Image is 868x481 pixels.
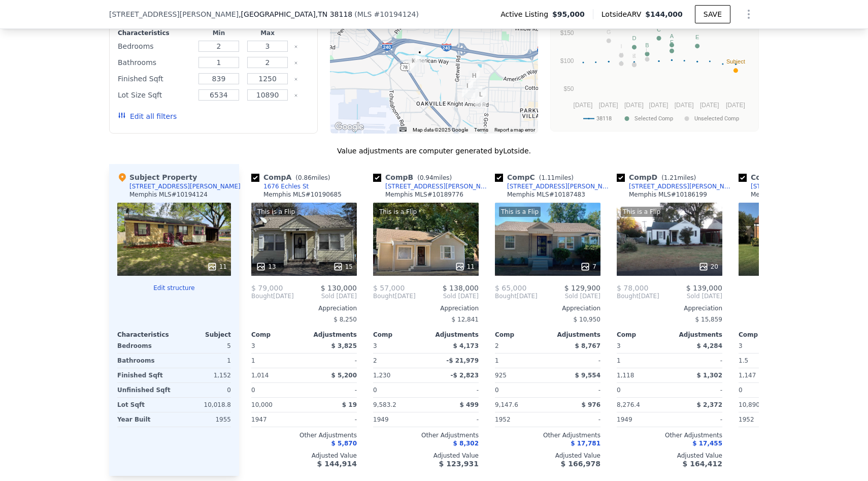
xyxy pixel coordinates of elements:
div: 1 [176,354,231,368]
span: Sold [DATE] [659,292,722,300]
span: 3 [617,342,621,349]
div: Characteristics [118,29,192,37]
div: Appreciation [617,304,722,312]
div: 1949 [617,412,667,427]
div: Characteristics [117,331,174,339]
span: 925 [495,372,507,379]
div: Min [196,29,241,37]
div: 4119 Chippewa Rd [469,71,480,88]
div: 1 [251,354,302,368]
span: -$ 21,979 [446,357,479,364]
text: [DATE] [726,102,745,109]
div: Memphis MLS # 10187483 [507,190,585,199]
a: 1676 Echles St [251,182,309,190]
span: ( miles) [291,174,334,181]
span: $ 17,781 [571,440,600,447]
div: Comp [373,331,426,339]
div: - [306,412,357,427]
span: [STREET_ADDRESS][PERSON_NAME] [109,9,239,19]
div: [STREET_ADDRESS][PERSON_NAME] [385,182,491,190]
text: E [695,34,699,40]
a: Terms (opens in new tab) [474,127,488,133]
span: 9,583.2 [373,401,396,408]
span: Map data ©2025 Google [413,127,468,133]
div: - [672,354,722,368]
span: $ 65,000 [495,284,526,292]
text: [DATE] [700,102,719,109]
div: Unfinished Sqft [117,383,172,397]
button: Clear [294,45,298,49]
span: $ 57,000 [373,284,405,292]
span: 3 [373,342,377,349]
div: This is a Flip [377,207,419,217]
div: 0 [176,383,231,397]
div: 11 [455,262,475,272]
span: Sold [DATE] [416,292,479,300]
text: I [620,43,622,49]
span: $ 4,173 [453,342,479,349]
div: 1955 [176,412,231,427]
div: Subject Property [117,172,197,182]
span: $ 8,767 [575,342,600,349]
span: 1.21 [664,174,678,181]
span: $ 8,302 [453,440,479,447]
div: Finished Sqft [118,72,192,86]
text: F [670,39,674,45]
div: - [306,354,357,368]
span: $ 130,000 [321,284,357,292]
div: Other Adjustments [739,431,844,439]
text: H [619,52,623,58]
div: Comp [739,331,791,339]
div: Adjustments [304,331,357,339]
div: - [428,412,479,427]
text: [DATE] [675,102,694,109]
span: Bought [617,292,639,300]
div: [DATE] [495,292,538,300]
div: Other Adjustments [373,431,479,439]
span: 1,014 [251,372,269,379]
div: 2 [373,354,424,368]
div: Comp B [373,172,456,182]
div: Comp D [617,172,700,182]
div: Comp E [739,172,821,182]
a: Open this area in Google Maps (opens a new window) [332,120,366,134]
div: 2753 Mcmurray St [408,56,419,73]
span: , [GEOGRAPHIC_DATA] [239,9,352,19]
span: $ 976 [581,401,600,408]
div: Adjusted Value [617,452,722,460]
span: 0 [373,387,377,394]
span: -$ 2,823 [451,372,479,379]
span: Lotside ARV [602,9,645,19]
span: 1,118 [617,372,634,379]
span: 8,276.4 [617,401,640,408]
span: $ 164,412 [683,460,722,468]
span: 9,147.6 [495,401,518,408]
div: - [550,383,600,397]
span: $ 5,200 [331,372,357,379]
span: $ 129,900 [564,284,600,292]
div: Finished Sqft [117,368,172,382]
svg: A chart. [557,2,752,129]
text: D [632,35,636,41]
div: Memphis MLS # 10190685 [263,190,342,199]
div: Other Adjustments [617,431,722,439]
text: 38118 [596,115,612,122]
div: [DATE] [373,292,416,300]
div: Adjustments [426,331,479,339]
span: 0.94 [420,174,433,181]
span: $ 138,000 [443,284,479,292]
button: Clear [294,61,298,65]
text: A [670,33,674,39]
span: 0 [495,387,499,394]
div: [STREET_ADDRESS][PERSON_NAME] [629,182,735,190]
div: Appreciation [251,304,357,312]
div: [STREET_ADDRESS][PERSON_NAME] [129,182,241,190]
span: $ 2,372 [697,401,722,408]
span: Bought [373,292,395,300]
span: Bought [251,292,273,300]
div: 15 [333,262,353,272]
div: 1952 [739,412,789,427]
img: Google [332,120,366,134]
div: 1.5 [739,354,789,368]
